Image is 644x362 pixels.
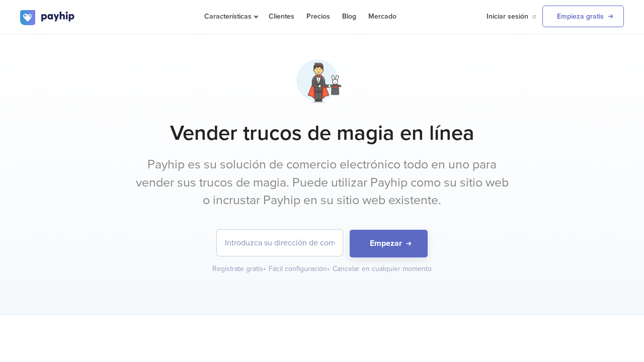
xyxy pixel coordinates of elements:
span: • [327,264,330,273]
button: Empezar [350,230,428,257]
img: magician-show-11-g7o4lwtsmwefclnxbl7g2.png [297,60,348,111]
h1: Vender trucos de magia en línea [20,121,624,146]
img: logo.svg [20,10,75,25]
p: Payhip es su solución de comercio electrónico todo en uno para vender sus trucos de magia. Puede ... [133,156,511,210]
span: Características [204,12,257,21]
a: Empieza gratis [542,6,624,27]
span: • [263,264,266,273]
div: Cancelar en cualquier momento [333,264,432,274]
div: Fácil configuración [269,264,331,274]
input: Introduzca su dirección de correo electrónico [217,230,343,256]
div: Regístrate gratis [212,264,267,274]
